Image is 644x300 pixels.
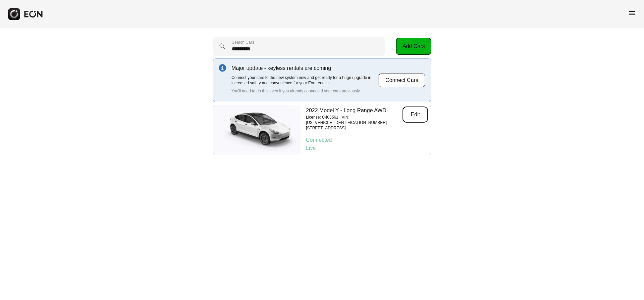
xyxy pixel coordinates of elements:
p: Connect your cars to the new system now and get ready for a huge upgrade in increased safety and ... [231,75,378,86]
button: Edit [402,106,428,123]
p: [STREET_ADDRESS] [306,125,402,131]
img: info [219,64,226,72]
span: menu [628,9,636,17]
p: Live [306,144,428,152]
p: Connected [306,136,428,144]
p: You'll need to do this even if you already connected your cars previously. [231,88,378,94]
p: Major update - keyless rentals are coming [231,64,378,72]
img: car [213,108,301,152]
label: Search Cars [232,40,254,45]
p: License: C403561 | VIN: [US_VEHICLE_IDENTIFICATION_NUMBER] [306,115,402,125]
button: Add Cars [396,38,431,55]
p: 2022 Model Y - Long Range AWD [306,106,402,115]
button: Connect Cars [378,73,425,87]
